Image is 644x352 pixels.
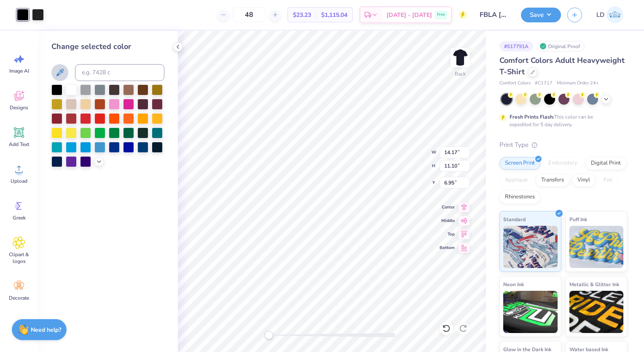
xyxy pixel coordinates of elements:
img: Puff Ink [569,226,624,268]
span: Clipart & logos [5,251,33,265]
span: LD [596,10,604,20]
div: Vinyl [572,174,596,187]
span: $23.23 [293,11,311,19]
span: [DATE] - [DATE] [386,11,432,19]
span: Standard [503,215,526,224]
span: Decorate [9,295,29,301]
div: Accessibility label [265,331,273,339]
strong: Need help? [31,326,61,334]
img: Metallic & Glitter Ink [569,291,624,333]
span: Image AI [9,68,29,74]
span: Comfort Colors [499,80,531,87]
div: Transfers [536,174,569,187]
img: Standard [503,226,558,268]
span: Designs [10,104,28,111]
div: Embroidery [543,157,583,170]
span: # C1717 [535,80,553,87]
div: Change selected color [51,41,164,52]
span: Neon Ink [503,280,524,289]
span: Greek [13,214,26,221]
span: Middle [440,217,455,224]
div: This color can be expedited for 5 day delivery. [510,113,613,128]
div: Back [455,70,466,78]
img: Lexus Diaz [606,6,623,23]
span: Puff Ink [569,215,587,224]
div: Rhinestones [499,191,540,203]
input: e.g. 7428 c [75,64,164,81]
span: Center [440,204,455,211]
span: Top [440,231,455,238]
div: Original Proof [537,41,585,51]
div: Screen Print [499,157,540,170]
input: – – [233,7,266,22]
span: Comfort Colors Adult Heavyweight T-Shirt [499,55,625,77]
img: Neon Ink [503,291,558,333]
span: Add Text [9,141,29,148]
img: Back [452,49,469,66]
div: Applique [499,174,533,187]
span: Free [437,12,445,18]
div: Foil [598,174,618,187]
input: Untitled Design [473,6,515,23]
span: Upload [11,178,27,184]
span: Bottom [440,244,455,251]
strong: Fresh Prints Flash: [510,114,554,120]
span: Minimum Order: 24 + [557,80,599,87]
span: $1,115.04 [321,11,347,19]
span: Metallic & Glitter Ink [569,280,619,289]
a: LD [593,6,627,23]
div: # 517791A [499,41,533,51]
button: Save [521,8,561,22]
div: Digital Print [585,157,626,170]
div: Print Type [499,140,627,150]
